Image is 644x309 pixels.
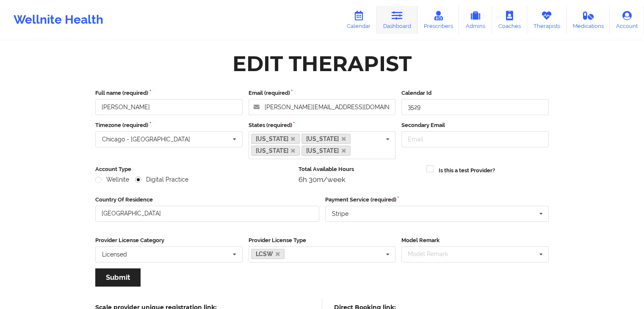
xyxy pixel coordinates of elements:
label: Secondary Email [401,121,549,130]
label: Email (required) [249,89,396,97]
label: Model Remark [401,236,549,245]
input: Email address [249,99,396,115]
label: Account Type [95,165,293,174]
a: Dashboard [377,6,417,34]
button: Submit [95,268,141,287]
label: Country Of Residence [95,196,319,204]
input: Email [401,131,549,147]
label: Provider License Type [249,236,396,245]
a: [US_STATE] [251,146,300,156]
input: Calendar Id [401,99,549,115]
a: Calendar [340,6,377,34]
label: Is this a test Provider? [439,166,495,175]
div: 6h 30m/week [299,175,421,184]
label: Wellnite [95,176,129,183]
label: Digital Practice [135,176,188,183]
div: Model Remark [406,249,460,259]
label: States (required) [249,121,396,130]
label: Calendar Id [401,89,549,97]
label: Payment Service (required) [325,196,549,204]
div: Edit Therapist [232,50,412,77]
div: Licensed [102,251,127,257]
label: Timezone (required) [95,121,243,130]
input: Full name [95,99,243,115]
a: Medications [567,6,610,34]
a: Therapists [527,6,567,34]
label: Total Available Hours [299,165,421,174]
a: [US_STATE] [251,134,300,144]
label: Provider License Category [95,236,243,245]
div: Stripe [332,211,348,217]
a: Admins [459,6,492,34]
a: Prescribers [417,6,459,34]
div: Chicago - [GEOGRAPHIC_DATA] [102,136,190,142]
a: Coaches [492,6,527,34]
a: LCSW [251,249,285,259]
a: [US_STATE] [301,134,351,144]
a: [US_STATE] [301,146,351,156]
label: Full name (required) [95,89,243,97]
a: Account [610,6,644,34]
